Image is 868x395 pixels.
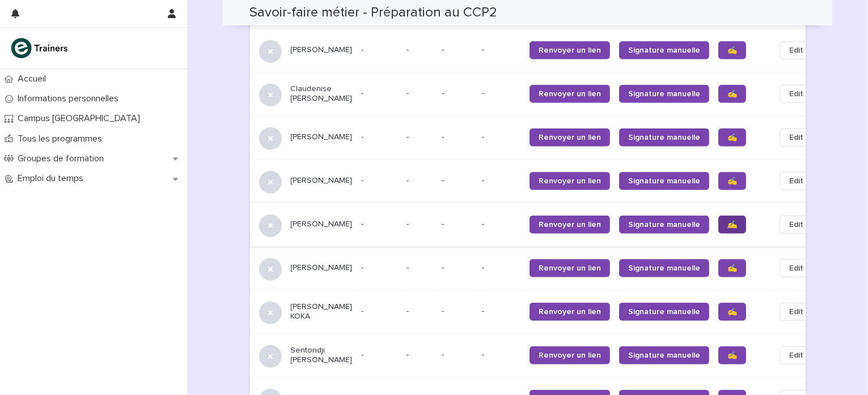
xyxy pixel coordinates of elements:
span: Renvoyer un lien [539,351,601,359]
span: ✍️ [727,46,737,54]
p: - [407,130,411,142]
p: Sentondji [PERSON_NAME] [291,346,353,365]
a: Signature manuelle [619,128,709,147]
a: Signature manuelle [619,85,709,103]
span: Signature manuelle [628,221,700,229]
a: Renvoyer un lien [530,41,610,59]
tr: [PERSON_NAME]--- --Renvoyer un lienSignature manuelle✍️Edit [250,115,832,159]
p: - [442,263,473,273]
p: [PERSON_NAME] [291,45,353,55]
a: Signature manuelle [619,172,709,190]
a: Signature manuelle [619,216,709,234]
tr: [PERSON_NAME]--- --Renvoyer un lienSignature manuelle✍️Edit [250,203,832,246]
span: ✍️ [727,308,737,316]
p: [PERSON_NAME] [291,132,353,142]
p: - [482,307,520,316]
p: - [482,132,520,142]
p: Emploi du temps [13,173,92,184]
p: - [362,45,397,55]
p: - [407,348,411,360]
span: Edit [789,350,803,361]
p: - [482,176,520,186]
a: Renvoyer un lien [530,303,610,321]
p: - [442,220,473,229]
a: Signature manuelle [619,41,709,59]
span: Signature manuelle [628,264,700,272]
a: Signature manuelle [619,346,709,364]
a: ✍️ [718,259,746,277]
span: ✍️ [727,177,737,185]
p: - [407,87,411,98]
p: - [442,45,473,55]
p: - [482,45,520,55]
span: Edit [789,88,803,100]
button: Edit [780,346,813,364]
p: - [482,350,520,360]
a: ✍️ [718,303,746,321]
p: - [407,43,411,55]
h2: Savoir-faire métier - Préparation au CCP2 [250,5,498,21]
span: Edit [789,45,803,56]
p: - [362,307,397,316]
p: - [442,350,473,360]
button: Edit [780,216,813,234]
p: - [482,263,520,273]
span: Renvoyer un lien [539,134,601,141]
p: - [362,132,397,142]
p: [PERSON_NAME] KOKA [291,302,353,321]
span: Signature manuelle [628,351,700,359]
span: Signature manuelle [628,90,700,98]
p: - [407,261,411,273]
span: Edit [789,132,803,143]
p: Campus [GEOGRAPHIC_DATA] [13,113,149,124]
tr: Claudenise [PERSON_NAME]--- --Renvoyer un lienSignature manuelle✍️Edit [250,72,832,115]
p: - [482,89,520,98]
span: Renvoyer un lien [539,264,601,272]
span: ✍️ [727,134,737,141]
p: Tous les programmes [13,134,111,144]
p: - [442,307,473,316]
a: ✍️ [718,346,746,364]
a: Renvoyer un lien [530,259,610,277]
tr: [PERSON_NAME]--- --Renvoyer un lienSignature manuelle✍️Edit [250,28,832,72]
img: K0CqGN7SDeD6s4JG8KQk [9,37,71,59]
button: Edit [780,85,813,103]
span: ✍️ [727,351,737,359]
a: Signature manuelle [619,259,709,277]
tr: [PERSON_NAME]--- --Renvoyer un lienSignature manuelle✍️Edit [250,159,832,203]
p: - [442,89,473,98]
a: ✍️ [718,216,746,234]
p: - [482,220,520,229]
span: Renvoyer un lien [539,221,601,229]
span: Renvoyer un lien [539,46,601,54]
span: ✍️ [727,221,737,229]
a: Signature manuelle [619,303,709,321]
tr: [PERSON_NAME]--- --Renvoyer un lienSignature manuelle✍️Edit [250,246,832,290]
span: ✍️ [727,90,737,98]
span: Edit [789,175,803,187]
span: Edit [789,263,803,274]
button: Edit [780,259,813,277]
p: - [362,263,397,273]
p: - [362,220,397,229]
a: Renvoyer un lien [530,346,610,364]
span: Signature manuelle [628,134,700,141]
a: Renvoyer un lien [530,216,610,234]
a: Renvoyer un lien [530,85,610,103]
a: ✍️ [718,85,746,103]
p: - [407,217,411,229]
a: Renvoyer un lien [530,172,610,190]
p: [PERSON_NAME] [291,176,353,186]
span: Renvoyer un lien [539,308,601,316]
a: Renvoyer un lien [530,128,610,147]
tr: Sentondji [PERSON_NAME]--- --Renvoyer un lienSignature manuelle✍️Edit [250,333,832,377]
a: ✍️ [718,128,746,147]
p: - [442,176,473,186]
a: ✍️ [718,41,746,59]
p: Groupes de formation [13,153,113,164]
span: Signature manuelle [628,308,700,316]
a: ✍️ [718,172,746,190]
button: Edit [780,41,813,59]
button: Edit [780,172,813,190]
p: Informations personnelles [13,93,128,104]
